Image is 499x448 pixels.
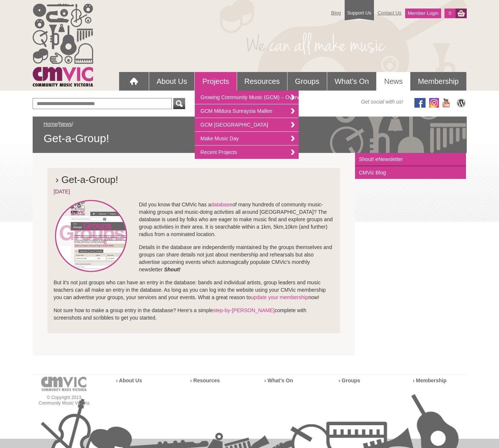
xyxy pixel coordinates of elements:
a: › About Us [116,377,142,383]
img: cmvic_logo.png [33,4,93,86]
img: icon-instagram.png [429,98,439,108]
a: Shout! eNewsletter [355,153,466,166]
a: Contact Us [374,6,405,19]
a: News [59,121,72,127]
img: CMVic Blog [456,98,467,108]
a: Home [44,121,58,127]
a: Recent Projects [195,145,299,159]
div: [DATE] [54,188,334,195]
a: 0 [444,9,455,18]
a: GCM Mildura Sunraysia Mallee [195,104,299,118]
a: Projects [195,72,236,91]
a: update your membership [251,294,308,300]
a: › What’s On [265,377,293,383]
p: Details in the database are independently maintained by the groups themselves and groups can shar... [54,243,334,273]
p: Not sure how to make a group entry in the database? Here's a simple complete with screenshots and... [54,307,334,321]
a: CMVic Blog [355,166,466,179]
img: GROUPS.png [54,199,128,273]
a: › Resources [190,377,220,383]
p: Did you know that CMVic has a of many hundreds of community music-making groups and music-doing a... [54,201,334,238]
a: database [211,202,233,207]
a: › Groups [339,377,360,383]
a: Growing Community Music (GCM) – Overview [195,91,299,104]
div: / / [44,120,456,145]
a: Membership [410,72,466,91]
span: Get social with us! [361,98,403,105]
a: GCM [GEOGRAPHIC_DATA] [195,118,299,132]
a: Member Login [405,9,441,18]
h2: › Get-a-Group! [54,174,334,188]
a: Groups [288,72,327,91]
a: Resources [237,72,288,91]
a: Blog [328,6,345,19]
a: What's On [327,72,377,91]
a: › Membership [413,377,447,383]
p: But it's not just groups who can have an entry in the database: bands and individual artists, gro... [54,279,334,301]
span: Get-a-Group! [44,131,456,145]
img: cmvic-logo-footer.png [41,377,87,391]
em: Shout! [164,266,180,272]
p: © Copyright 2013 Community Music Victoria [33,395,96,406]
a: step-by-[PERSON_NAME] [213,307,275,313]
a: About Us [149,72,194,91]
a: Make Music Day [195,132,299,145]
a: News [377,72,410,91]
